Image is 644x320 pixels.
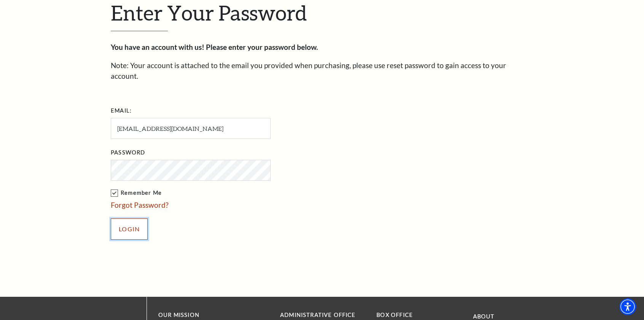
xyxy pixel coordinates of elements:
[111,188,347,198] label: Remember Me
[376,310,461,320] p: BOX OFFICE
[111,201,169,209] a: Forgot Password?
[111,43,204,51] strong: You have an account with us!
[111,218,148,240] input: Submit button
[206,43,318,51] strong: Please enter your password below.
[473,313,495,320] a: About
[619,298,636,315] div: Accessibility Menu
[111,60,533,82] p: Note: Your account is attached to the email you provided when purchasing, please use reset passwo...
[111,106,132,116] label: Email:
[111,0,307,25] span: Enter Your Password
[158,310,253,320] p: OUR MISSION
[111,118,271,139] input: Required
[111,148,145,158] label: Password
[280,310,365,320] p: Administrative Office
